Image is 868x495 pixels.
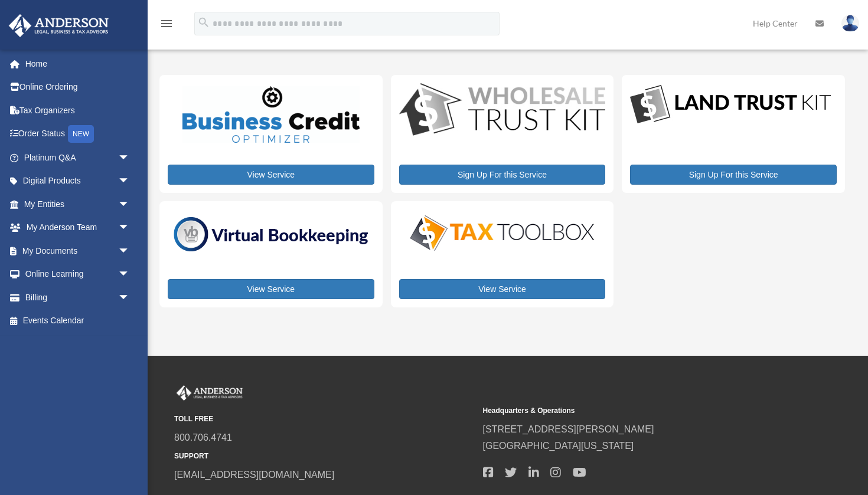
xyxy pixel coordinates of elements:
a: View Service [399,279,606,299]
img: LandTrust_lgo-1.jpg [630,83,831,126]
span: arrow_drop_down [118,146,142,170]
span: arrow_drop_down [118,216,142,240]
a: [EMAIL_ADDRESS][DOMAIN_NAME] [174,470,334,480]
a: Events Calendar [8,309,148,333]
span: arrow_drop_down [118,192,142,217]
a: My Anderson Teamarrow_drop_down [8,216,148,240]
span: arrow_drop_down [118,169,142,194]
a: Billingarrow_drop_down [8,286,148,309]
div: NEW [68,125,94,143]
a: Digital Productsarrow_drop_down [8,169,142,193]
small: SUPPORT [174,450,475,463]
a: Home [8,52,148,76]
span: arrow_drop_down [118,239,142,263]
a: [STREET_ADDRESS][PERSON_NAME] [483,424,654,434]
a: View Service [168,165,374,185]
a: [GEOGRAPHIC_DATA][US_STATE] [483,441,634,451]
a: Order StatusNEW [8,122,148,146]
a: My Entitiesarrow_drop_down [8,192,148,216]
a: My Documentsarrow_drop_down [8,239,148,263]
small: TOLL FREE [174,413,475,425]
a: Online Learningarrow_drop_down [8,263,148,286]
a: Tax Organizers [8,99,148,122]
a: Platinum Q&Aarrow_drop_down [8,146,148,169]
a: Sign Up For this Service [630,165,837,185]
a: View Service [168,279,374,299]
span: arrow_drop_down [118,286,142,310]
a: 800.706.4741 [174,432,232,442]
img: WS-Trust-Kit-lgo-1.jpg [399,83,606,137]
img: Anderson Advisors Platinum Portal [174,385,245,401]
img: User Pic [841,15,859,32]
i: search [197,16,210,29]
span: arrow_drop_down [118,263,142,287]
a: Online Ordering [8,76,148,99]
a: menu [159,21,174,31]
a: Sign Up For this Service [399,165,606,185]
i: menu [159,17,174,31]
img: Anderson Advisors Platinum Portal [5,14,112,37]
small: Headquarters & Operations [483,405,784,417]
